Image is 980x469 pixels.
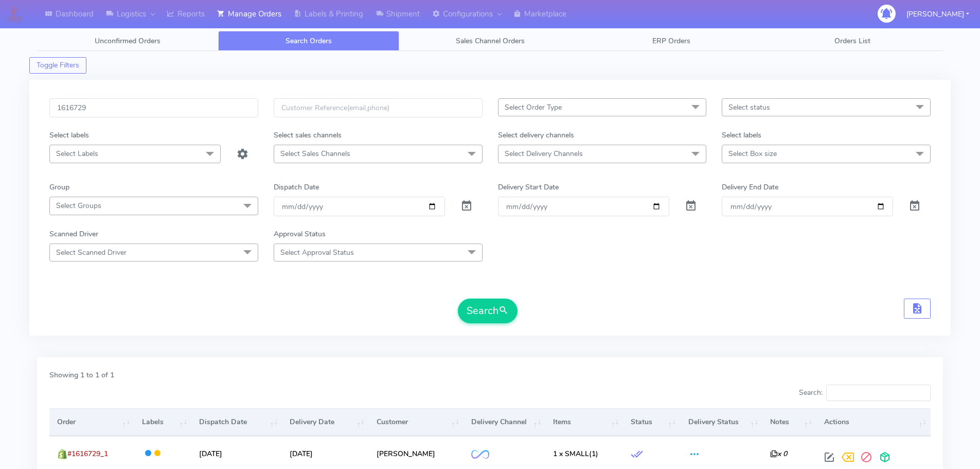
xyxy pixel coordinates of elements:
span: ERP Orders [652,36,690,46]
span: Select Box size [728,149,777,159]
input: Customer Reference(email,phone) [274,98,483,117]
th: Dispatch Date: activate to sort column ascending [191,408,282,436]
button: [PERSON_NAME] [899,4,977,25]
th: Items: activate to sort column ascending [545,408,623,436]
span: (1) [553,449,598,459]
th: Labels: activate to sort column ascending [134,408,191,436]
span: Select status [728,102,770,112]
label: Delivery End Date [722,182,778,193]
th: Customer: activate to sort column ascending [369,408,464,436]
label: Showing 1 to 1 of 1 [49,370,114,380]
th: Order: activate to sort column ascending [49,408,134,436]
ul: Tabs [37,31,943,51]
label: Approval Status [274,229,326,239]
span: Sales Channel Orders [456,36,525,46]
input: Search: [826,385,931,401]
span: 1 x SMALL [553,449,589,459]
input: Order Id [49,98,258,117]
th: Delivery Date: activate to sort column ascending [282,408,369,436]
label: Group [49,182,69,193]
span: #1616729_1 [67,449,108,459]
span: Select Order Type [505,102,562,112]
span: Select Sales Channels [280,149,350,159]
th: Actions: activate to sort column ascending [816,408,931,436]
label: Select labels [722,130,761,141]
button: Toggle Filters [29,57,86,74]
th: Status: activate to sort column ascending [623,408,680,436]
th: Notes: activate to sort column ascending [762,408,816,436]
label: Delivery Start Date [498,182,559,193]
span: Search Orders [286,36,332,46]
label: Scanned Driver [49,229,98,239]
span: Orders List [834,36,870,46]
span: Unconfirmed Orders [95,36,161,46]
span: Select Labels [56,149,98,159]
th: Delivery Channel: activate to sort column ascending [464,408,546,436]
label: Dispatch Date [274,182,319,193]
button: Search [458,299,518,323]
span: Select Approval Status [280,248,354,257]
i: x 0 [770,449,787,459]
img: OnFleet [471,450,489,459]
label: Select labels [49,130,89,141]
label: Search: [799,385,931,401]
span: Select Groups [56,201,101,211]
label: Select sales channels [274,130,342,141]
span: Select Scanned Driver [56,248,127,257]
label: Select delivery channels [498,130,574,141]
th: Delivery Status: activate to sort column ascending [680,408,762,436]
img: shopify.png [57,449,67,459]
span: Select Delivery Channels [505,149,583,159]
